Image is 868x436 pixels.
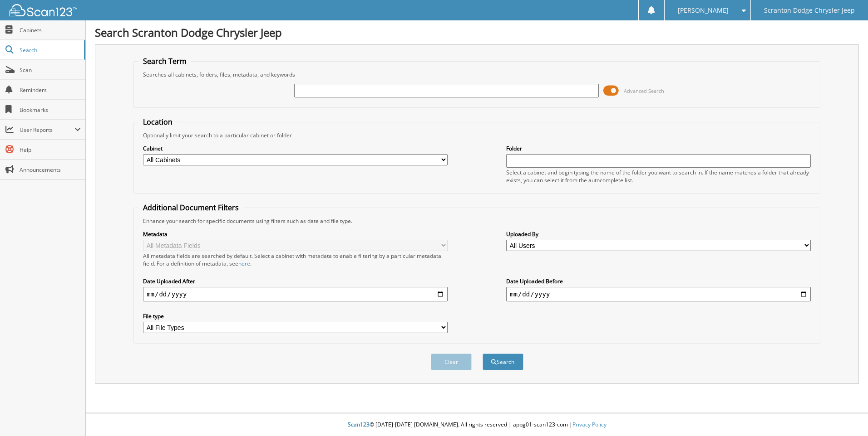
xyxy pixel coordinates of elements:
[138,131,815,139] div: Optionally limit your search to a particular cabinet or folder
[483,354,523,370] button: Search
[506,145,811,152] label: Folder
[138,117,177,127] legend: Location
[572,421,607,428] a: Privacy Policy
[624,87,664,94] span: Advanced Search
[20,86,81,94] span: Reminders
[20,46,79,54] span: Search
[143,145,448,152] label: Cabinet
[138,71,815,78] div: Searches all cabinets, folders, files, metadata, and keywords
[143,277,448,285] label: Date Uploaded After
[20,106,81,114] span: Bookmarks
[678,8,729,13] span: [PERSON_NAME]
[95,25,859,40] h1: Search Scranton Dodge Chrysler Jeep
[506,169,811,184] div: Select a cabinet and begin typing the name of the folder you want to search in. If the name match...
[506,230,811,238] label: Uploaded By
[431,354,472,370] button: Clear
[506,287,811,301] input: end
[138,203,243,213] legend: Additional Document Filters
[20,166,81,174] span: Announcements
[138,56,191,66] legend: Search Term
[20,26,81,34] span: Cabinets
[20,126,74,134] span: User Reports
[20,66,81,74] span: Scan
[823,392,868,436] iframe: Chat Widget
[348,421,370,428] span: Scan123
[143,252,448,267] div: All metadata fields are searched by default. Select a cabinet with metadata to enable filtering b...
[506,277,811,285] label: Date Uploaded Before
[143,230,448,238] label: Metadata
[238,260,250,267] a: here
[143,287,448,301] input: start
[138,217,815,225] div: Enhance your search for specific documents using filters such as date and file type.
[764,8,855,13] span: Scranton Dodge Chrysler Jeep
[9,4,77,16] img: scan123-logo-white.svg
[143,312,448,320] label: File type
[20,146,81,154] span: Help
[86,414,868,436] div: © [DATE]-[DATE] [DOMAIN_NAME]. All rights reserved | appg01-scan123-com |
